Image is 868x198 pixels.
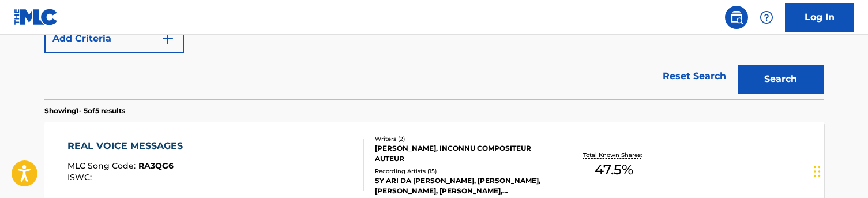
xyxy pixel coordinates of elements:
span: RA3QG6 [138,160,174,171]
span: ISWC : [67,172,95,182]
img: MLC Logo [14,9,58,25]
span: MLC Song Code : [67,160,138,171]
a: Log In [785,3,854,32]
div: Help [755,6,778,29]
iframe: Chat Widget [810,143,868,198]
div: Writers ( 2 ) [375,135,549,143]
img: search [730,10,743,24]
div: Drag [814,154,821,189]
span: 47.5 % [595,159,633,180]
p: Total Known Shares: [583,151,645,159]
p: Showing 1 - 5 of 5 results [44,106,125,116]
img: help [760,10,773,24]
button: Add Criteria [44,24,184,53]
div: REAL VOICE MESSAGES [67,139,189,153]
div: [PERSON_NAME], INCONNU COMPOSITEUR AUTEUR [375,143,549,164]
div: Recording Artists ( 15 ) [375,167,549,175]
a: Reset Search [657,63,732,89]
a: Public Search [725,6,748,29]
div: SY ARI DA [PERSON_NAME], [PERSON_NAME], [PERSON_NAME], [PERSON_NAME], [PERSON_NAME] [375,175,549,196]
button: Search [738,65,824,94]
img: 9d2ae6d4665cec9f34b9.svg [161,32,175,46]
